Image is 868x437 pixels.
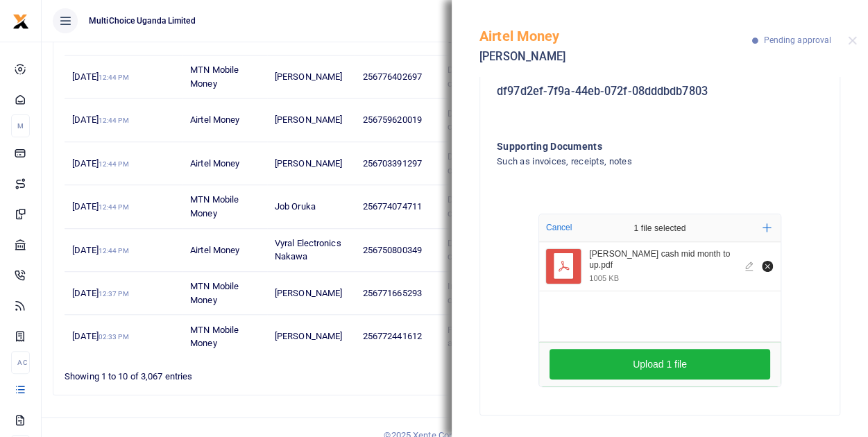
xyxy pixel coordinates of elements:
[275,158,342,169] span: [PERSON_NAME]
[83,15,201,27] span: MultiChoice Uganda Limited
[99,247,129,255] small: 12:44 PM
[601,214,719,242] div: 1 file selected
[497,139,767,154] h4: Supporting Documents
[848,36,857,45] button: Close
[757,218,777,238] button: Add more files
[448,194,525,218] span: DSTV ESP GSB commission [DATE]
[448,281,522,305] span: Installer insurance claim refund
[363,331,422,341] span: 256772441612
[363,288,422,298] span: 256771665293
[72,158,128,169] span: [DATE]
[72,114,128,125] span: [DATE]
[589,249,737,271] div: petty cash mid month to up.pdf
[542,218,576,237] button: Cancel
[497,154,767,169] h4: Such as invoices, receipts, notes
[275,238,341,262] span: Vyral Electronics Nakawa
[99,203,129,211] small: 12:44 PM
[99,160,129,168] small: 12:44 PM
[12,13,29,30] img: logo-small
[763,35,831,45] span: Pending approval
[72,71,128,82] span: [DATE]
[448,151,525,175] span: DSTV ESP GSB commission [DATE]
[742,259,758,274] button: Edit file petty cash mid month to up.pdf
[65,362,384,384] div: Showing 1 to 10 of 3,067 entries
[497,85,823,98] h5: df97d2ef-7f9a-44eb-072f-08dddbdb7803
[12,15,29,26] a: logo-small logo-large logo-large
[363,158,422,169] span: 256703391297
[72,201,128,212] span: [DATE]
[190,281,239,305] span: MTN Mobile Money
[538,214,781,387] div: File Uploader
[99,117,129,124] small: 12:44 PM
[275,288,342,298] span: [PERSON_NAME]
[363,114,422,125] span: 256759620019
[190,325,239,349] span: MTN Mobile Money
[72,245,128,255] span: [DATE]
[479,28,752,44] h5: Airtel Money
[275,201,316,212] span: Job Oruka
[448,325,513,349] span: Purchasing tires and balancing
[448,108,525,132] span: DSTV ESP GSB commission [DATE]
[190,158,239,169] span: Airtel Money
[448,238,525,262] span: DSTV ESP GSB commission [DATE]
[589,273,619,283] div: 1005 KB
[363,71,422,82] span: 256776402697
[275,114,342,125] span: [PERSON_NAME]
[760,259,775,274] button: Remove file
[11,351,30,374] li: Ac
[448,65,525,89] span: DSTV ESP GSB commission [DATE]
[99,290,129,298] small: 12:37 PM
[72,331,128,341] span: [DATE]
[479,50,752,64] h5: [PERSON_NAME]
[275,331,342,341] span: [PERSON_NAME]
[190,65,239,89] span: MTN Mobile Money
[550,349,770,379] button: Upload 1 file
[11,114,30,137] li: M
[190,194,239,218] span: MTN Mobile Money
[190,245,239,255] span: Airtel Money
[190,114,239,125] span: Airtel Money
[275,71,342,82] span: [PERSON_NAME]
[72,288,128,298] span: [DATE]
[363,245,422,255] span: 256750800349
[363,201,422,212] span: 256774074711
[99,333,129,341] small: 02:33 PM
[99,74,129,81] small: 12:44 PM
